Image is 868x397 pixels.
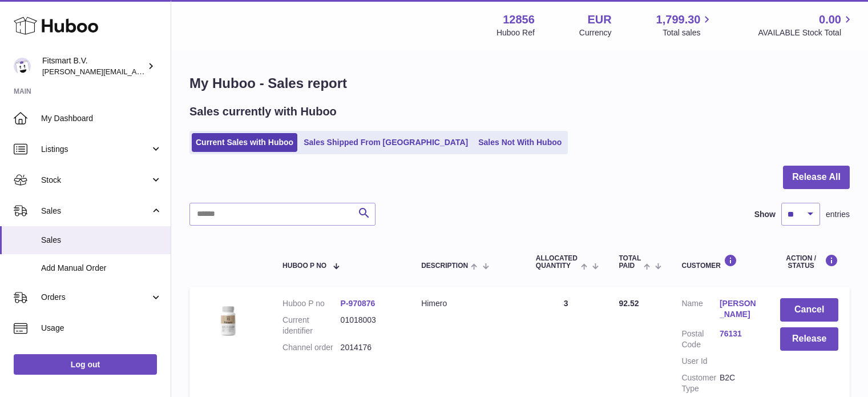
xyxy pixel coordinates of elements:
span: 1,799.30 [656,12,701,27]
span: entries [826,209,850,220]
span: Usage [41,323,162,334]
span: Add Manual Order [41,263,162,274]
a: Sales Shipped From [GEOGRAPHIC_DATA] [300,133,472,152]
h2: Sales currently with Huboo [189,104,337,119]
a: 76131 [720,328,757,339]
span: AVAILABLE Stock Total [758,27,854,38]
span: 92.52 [619,299,639,308]
span: Orders [41,292,150,303]
span: Total sales [663,27,713,38]
div: Currency [579,27,612,38]
a: 1,799.30 Total sales [656,12,714,38]
a: Log out [14,354,157,375]
span: My Dashboard [41,113,162,124]
span: 0.00 [819,12,841,27]
dt: Customer Type [681,372,719,394]
span: Sales [41,235,162,246]
strong: EUR [587,12,611,27]
div: Action / Status [780,254,838,270]
strong: 12856 [503,12,535,27]
dd: 2014176 [341,342,399,353]
div: Huboo Ref [496,27,535,38]
dt: Current identifier [282,315,341,336]
a: Current Sales with Huboo [192,133,297,152]
div: Customer [681,254,757,270]
span: ALLOCATED Quantity [536,255,578,270]
dt: Channel order [282,342,341,353]
span: Stock [41,175,150,186]
span: Huboo P no [282,262,326,270]
h1: My Huboo - Sales report [189,74,850,93]
button: Cancel [780,298,838,322]
span: Description [421,262,468,270]
div: Himero [421,298,513,309]
a: [PERSON_NAME] [720,298,757,320]
span: Listings [41,144,150,155]
dt: Name [681,298,719,323]
a: 0.00 AVAILABLE Stock Total [758,12,854,38]
label: Show [754,209,776,220]
dt: Postal Code [681,328,719,350]
img: 128561711358723.png [201,298,258,340]
span: [PERSON_NAME][EMAIL_ADDRESS][DOMAIN_NAME] [42,67,229,76]
div: Fitsmart B.V. [42,55,145,77]
dd: B2C [720,372,757,394]
dt: Huboo P no [282,298,341,309]
dd: 01018003 [341,315,399,336]
span: Total paid [619,255,641,270]
dt: User Id [681,356,719,367]
span: Sales [41,206,150,216]
a: P-970876 [341,299,376,308]
img: jonathan@leaderoo.com [14,58,31,75]
button: Release All [783,166,850,189]
button: Release [780,327,838,351]
a: Sales Not With Huboo [474,133,566,152]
